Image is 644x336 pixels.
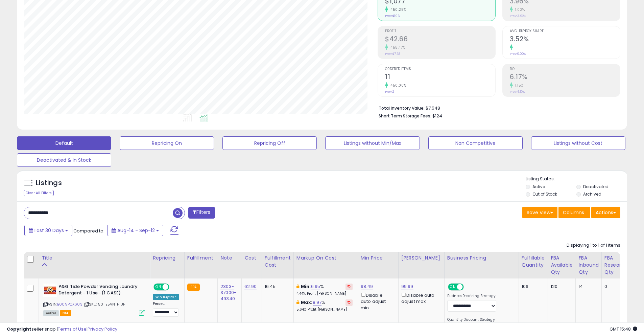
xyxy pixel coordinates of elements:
[385,52,400,56] small: Prev: $7.68
[220,254,239,262] div: Note
[510,52,526,56] small: Prev: 0.00%
[385,90,394,94] small: Prev: 2
[526,176,627,182] p: Listing States:
[513,7,525,12] small: 1.02%
[551,254,573,276] div: FBA Available Qty
[449,284,457,290] span: ON
[510,67,620,71] span: ROI
[296,307,353,312] p: 5.64% Profit [PERSON_NAME]
[43,310,59,316] span: All listings currently available for purchase on Amazon
[313,299,322,306] a: 8.97
[58,326,87,332] a: Terms of Use
[296,284,353,296] div: %
[17,136,111,150] button: Default
[447,294,496,298] label: Business Repricing Strategy:
[120,136,214,150] button: Repricing On
[385,14,400,18] small: Prev: $196
[604,254,635,276] div: FBA Researching Qty
[296,299,353,312] div: %
[244,254,259,262] div: Cost
[522,284,543,290] div: 106
[187,284,200,291] small: FBA
[296,254,355,262] div: Markup on Cost
[88,326,117,332] a: Privacy Policy
[401,283,413,290] a: 99.99
[578,254,599,276] div: FBA inbound Qty
[34,227,64,234] span: Last 30 Days
[388,45,405,50] small: 455.47%
[463,284,474,290] span: OFF
[604,284,633,290] div: 0
[153,301,179,317] div: Preset:
[401,254,442,262] div: [PERSON_NAME]
[385,35,495,44] h2: $42.66
[578,284,596,290] div: 14
[84,301,125,307] span: | SKU: 50-E5VN-F1UF
[311,283,320,290] a: 6.95
[265,254,291,269] div: Fulfillment Cost
[388,7,406,12] small: 450.25%
[379,105,425,111] b: Total Inventory Value:
[432,113,442,119] span: $124
[361,254,396,262] div: Min Price
[7,326,117,333] div: seller snap | |
[24,190,54,196] div: Clear All Filters
[510,29,620,33] span: Avg. Buybox Share
[265,284,288,290] div: 16.45
[107,225,163,236] button: Aug-14 - Sep-12
[510,14,526,18] small: Prev: 3.92%
[385,73,495,82] h2: 11
[531,136,625,150] button: Listings without Cost
[551,284,570,290] div: 120
[220,283,236,302] a: 2303-37000-49340
[610,326,637,332] span: 2025-10-13 15:48 GMT
[222,136,317,150] button: Repricing Off
[563,209,584,216] span: Columns
[401,291,439,305] div: Disable auto adjust max
[7,326,31,332] strong: Copyright
[388,83,406,88] small: 450.00%
[558,207,590,218] button: Columns
[325,136,420,150] button: Listings without Min/Max
[42,254,147,262] div: Title
[522,254,545,269] div: Fulfillable Quantity
[244,283,257,290] a: 62.90
[510,73,620,82] h2: 6.17%
[583,184,609,189] label: Deactivated
[301,283,311,290] b: Min:
[447,254,516,262] div: Business Pricing
[583,191,601,197] label: Archived
[293,252,358,278] th: The percentage added to the cost of goods (COGS) that forms the calculator for Min & Max prices.
[43,284,145,315] div: ASIN:
[301,299,313,306] b: Max:
[153,254,182,262] div: Repricing
[379,104,615,112] li: $7,548
[510,35,620,44] h2: 3.52%
[532,191,557,197] label: Out of Stock
[60,310,71,316] span: FBA
[117,227,155,234] span: Aug-14 - Sep-12
[153,294,179,300] div: Win BuyBox *
[43,284,57,297] img: 41lBWI7uOBL._SL40_.jpg
[385,67,495,71] span: Ordered Items
[188,207,215,219] button: Filters
[522,207,557,218] button: Save View
[361,291,393,311] div: Disable auto adjust min
[532,184,545,189] label: Active
[513,83,524,88] small: 1.15%
[168,284,179,290] span: OFF
[17,153,111,167] button: Deactivated & In Stock
[567,242,620,249] div: Displaying 1 to 1 of 1 items
[154,284,163,290] span: ON
[57,301,82,307] a: B009POX60S
[379,113,431,119] b: Short Term Storage Fees:
[36,178,62,188] h5: Listings
[510,90,525,94] small: Prev: 6.10%
[361,283,373,290] a: 98.49
[385,29,495,33] span: Profit
[73,228,104,234] span: Compared to:
[24,225,72,236] button: Last 30 Days
[296,291,353,296] p: 4.44% Profit [PERSON_NAME]
[591,207,620,218] button: Actions
[58,284,141,298] b: P&G Tide Powder Vending Laundry Detergent - 1 Use -(1 CASE)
